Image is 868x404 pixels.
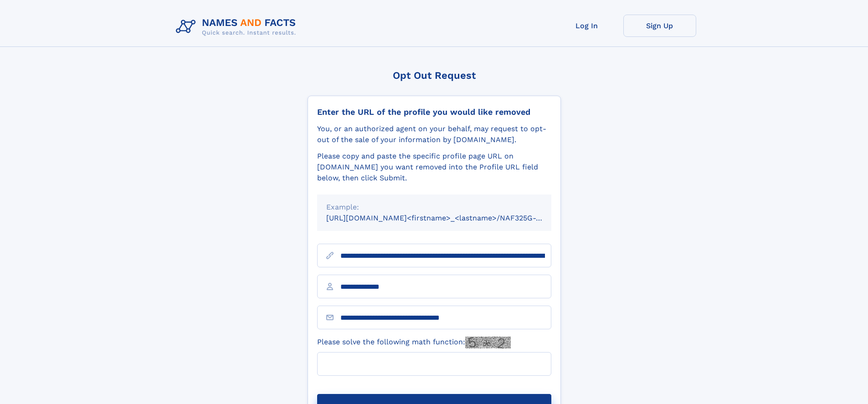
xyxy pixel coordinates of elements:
[317,151,551,184] div: Please copy and paste the specific profile page URL on [DOMAIN_NAME] you want removed into the Pr...
[317,123,551,145] div: You, or an authorized agent on your behalf, may request to opt-out of the sale of your informatio...
[550,15,623,37] a: Log In
[326,202,542,213] div: Example:
[623,15,696,37] a: Sign Up
[317,337,511,348] label: Please solve the following math function:
[326,214,569,222] small: [URL][DOMAIN_NAME]<firstname>_<lastname>/NAF325G-xxxxxxxx
[308,70,561,81] div: Opt Out Request
[172,15,303,39] img: Logo Names and Facts
[317,107,551,117] div: Enter the URL of the profile you would like removed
